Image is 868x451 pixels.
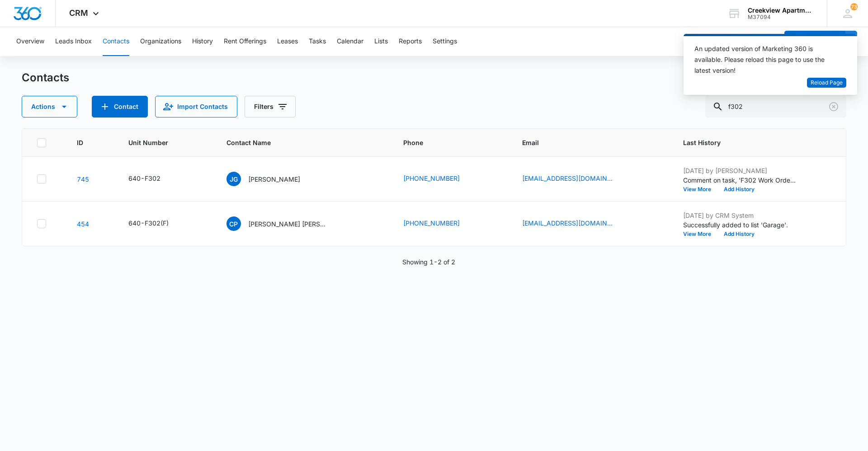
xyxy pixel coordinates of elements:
span: 73 [850,3,858,10]
span: Phone [403,138,487,147]
p: [DATE] by [PERSON_NAME] [683,166,796,175]
div: An updated version of Marketing 360 is available. Please reload this page to use the latest version! [694,43,835,76]
button: Settings [433,27,457,56]
div: Email - carlospasillas@gmail.com - Select to Edit Field [522,218,629,229]
button: Overview [16,27,44,56]
p: Successfully added to list 'Garage'. [683,220,796,230]
div: 640-F302 [128,174,160,183]
a: [EMAIL_ADDRESS][DOMAIN_NAME] [522,218,613,228]
p: [PERSON_NAME] [PERSON_NAME] [248,219,330,229]
div: Email - ddragon1973@yahoo.com - Select to Edit Field [522,174,629,184]
button: Add History [717,231,761,237]
button: Import Contacts [155,96,237,117]
button: Actions [22,96,77,117]
a: Navigate to contact details page for Johnny Grant [77,175,89,183]
button: Rent Offerings [224,27,266,56]
p: [PERSON_NAME] [248,174,300,184]
span: Reload Page [811,79,843,87]
p: Showing 1-2 of 2 [402,257,455,267]
button: View More [683,187,717,192]
button: Lists [374,27,388,56]
span: Last History [683,138,818,147]
button: Add History [717,187,761,192]
a: Navigate to contact details page for Carlos Pasillas Leymi Maldonado [77,220,89,228]
span: Contact Name [226,138,369,147]
button: Add Contact [784,31,845,52]
div: Contact Name - Johnny Grant - Select to Edit Field [226,172,316,186]
span: Email [522,138,648,147]
a: [PHONE_NUMBER] [403,174,460,183]
input: Search Contacts [705,96,846,117]
button: Tasks [309,27,326,56]
a: [EMAIL_ADDRESS][DOMAIN_NAME] [522,174,613,183]
span: JG [226,172,241,186]
button: Leads Inbox [55,27,92,56]
span: ID [77,138,94,147]
h1: Contacts [22,71,69,85]
a: [PHONE_NUMBER] [403,218,460,228]
span: CRM [69,8,88,18]
button: Contacts [103,27,129,56]
div: 640-F302(F) [128,218,169,228]
button: Filters [245,96,296,117]
div: Phone - 970-396-1521 - Select to Edit Field [403,218,476,229]
button: Leases [277,27,298,56]
button: Clear [826,99,841,114]
button: Reports [399,27,422,56]
div: Unit Number - 640-F302(F) - Select to Edit Field [128,218,185,229]
button: Add Contact [92,96,148,117]
p: [DATE] by CRM System [683,211,796,220]
button: Organizations [140,27,181,56]
button: History [192,27,213,56]
p: Comment on task, 'F302 Work Order' "Filter swapped. " [683,175,796,185]
div: account id [748,14,814,20]
div: Unit Number - 640-F302 - Select to Edit Field [128,174,177,184]
div: notifications count [850,3,858,10]
div: account name [748,7,814,14]
span: CP [226,216,241,231]
button: Reload Page [807,78,846,88]
button: View More [683,231,717,237]
button: Calendar [337,27,363,56]
span: Unit Number [128,138,205,147]
div: Phone - 9705184370 - Select to Edit Field [403,174,476,184]
div: Contact Name - Carlos Pasillas Leymi Maldonado - Select to Edit Field [226,216,346,231]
